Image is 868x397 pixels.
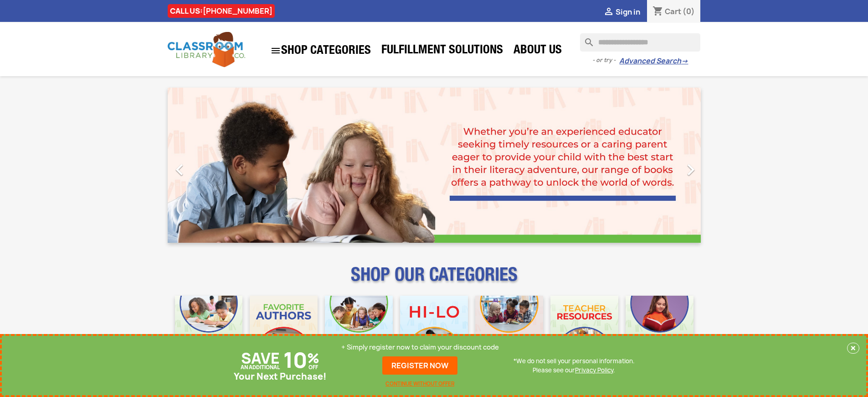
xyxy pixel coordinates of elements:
img: CLC_HiLo_Mobile.jpg [400,296,468,364]
span: Cart [665,6,681,16]
span: (0) [683,6,695,16]
div: CALL US: [168,4,275,18]
span: Sign in [616,7,640,17]
i:  [603,7,614,18]
i:  [679,158,702,181]
a: Fulfillment Solutions [377,42,508,60]
a: Advanced Search→ [619,57,688,66]
img: CLC_Phonics_And_Decodables_Mobile.jpg [325,296,393,364]
img: CLC_Favorite_Authors_Mobile.jpg [250,296,318,364]
a: Next [621,88,701,243]
span: - or try - [592,56,619,65]
a: About Us [509,42,566,60]
i:  [168,158,191,181]
p: SHOP OUR CATEGORIES [168,272,701,288]
img: CLC_Teacher_Resources_Mobile.jpg [550,296,618,364]
a: Previous [168,88,248,243]
ul: Carousel container [168,88,701,243]
img: CLC_Bulk_Mobile.jpg [175,296,243,364]
a: [PHONE_NUMBER] [203,6,272,16]
i:  [270,45,281,56]
img: CLC_Fiction_Nonfiction_Mobile.jpg [475,296,543,364]
a:  Sign in [603,7,640,17]
span: → [681,57,688,66]
i: shopping_cart [652,6,663,17]
img: Classroom Library Company [168,32,245,67]
img: CLC_Dyslexia_Mobile.jpg [626,296,693,364]
i: search [580,33,591,44]
a: SHOP CATEGORIES [266,41,375,61]
input: Search [580,33,700,52]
